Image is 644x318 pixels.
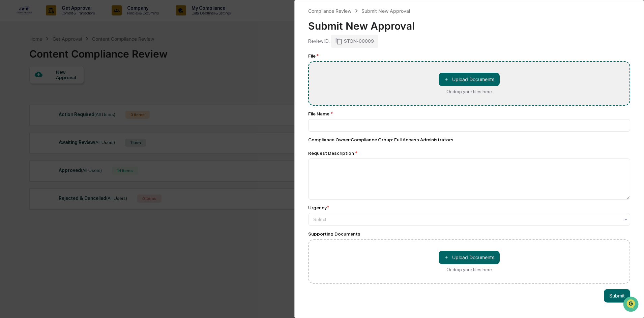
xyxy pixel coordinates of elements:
div: Start new chat [23,51,111,58]
button: Submit [604,289,630,303]
div: Request Description [308,150,630,156]
div: Or drop your files here [446,267,492,272]
iframe: Open customer support [622,296,641,314]
span: Pylon [67,114,82,119]
div: Submit New Approval [308,14,630,32]
span: Preclearance [13,85,43,92]
div: File [308,53,630,59]
span: ＋ [444,254,449,260]
span: ＋ [444,76,449,82]
button: Or drop your files here [439,251,500,264]
div: Compliance Owner : Compliance Group: Full Access Administrators [308,137,630,142]
div: Supporting Documents [308,231,630,237]
button: Or drop your files here [439,73,500,86]
div: 🔎 [7,98,12,104]
div: Compliance Review [308,8,351,14]
div: Or drop your files here [446,89,492,94]
div: We're available if you need us! [23,58,85,64]
a: Powered byPylon [48,114,82,119]
div: Submit New Approval [361,8,410,14]
button: Start new chat [115,54,123,62]
a: 🖐️Preclearance [4,82,46,94]
div: STON-00009 [331,35,378,47]
div: Urgency [308,205,329,210]
p: How can we help? [7,14,123,25]
div: 🖐️ [7,85,12,91]
div: File Name [308,111,630,116]
div: Review ID: [308,38,330,44]
span: Attestations [56,85,84,92]
a: 🗄️Attestations [46,82,86,94]
div: 🗄️ [49,85,54,91]
img: 1746055101610-c473b297-6a78-478c-a979-82029cc54cd1 [7,51,19,64]
a: 🔎Data Lookup [4,95,45,107]
span: Data Lookup [13,98,42,104]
